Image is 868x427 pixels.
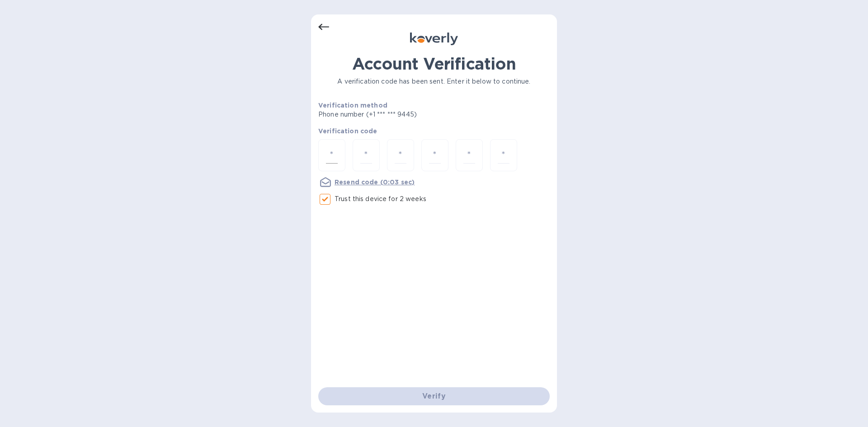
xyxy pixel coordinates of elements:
[318,77,550,86] p: A verification code has been sent. Enter it below to continue.
[318,54,550,73] h1: Account Verification
[318,102,387,109] b: Verification method
[335,178,415,186] u: Resend code (0:03 sec)
[335,194,426,204] p: Trust this device for 2 weeks
[318,127,550,136] p: Verification code
[318,110,486,119] p: Phone number (+1 *** *** 9445)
